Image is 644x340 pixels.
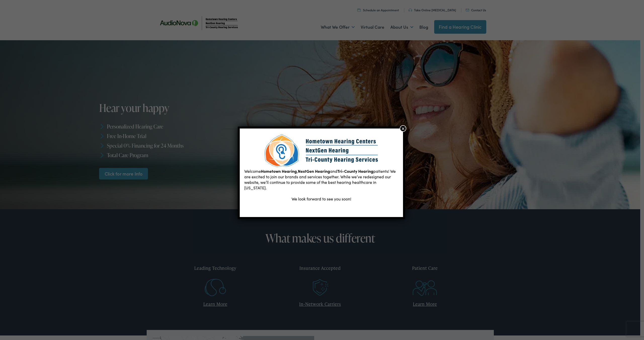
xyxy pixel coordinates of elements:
[337,168,373,174] b: Tri-County Hearing
[261,168,297,174] b: Hometown Hearing
[298,168,330,174] b: NextGen Hearing
[400,125,406,132] button: Close
[292,196,351,201] span: We look forward to see you soon!
[244,168,396,190] span: Welcome , and patients! We are excited to join our brands and services together. While we’ve rede...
